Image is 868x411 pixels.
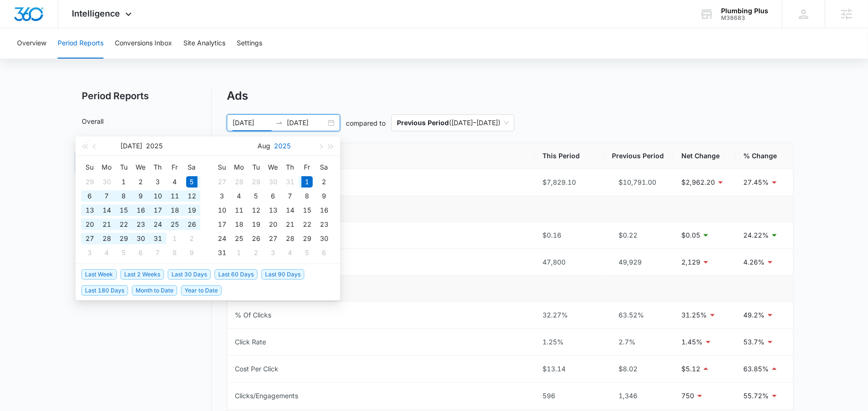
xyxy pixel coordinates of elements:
td: 2025-07-18 [166,203,183,217]
div: 2 [135,176,146,188]
span: Last 60 Days [215,269,258,280]
div: 5 [186,176,198,188]
div: 6 [135,247,146,258]
div: 3 [152,176,163,188]
div: 10 [216,205,228,216]
td: 2025-08-07 [149,246,166,260]
span: Intelligence [72,9,120,18]
div: 23 [135,219,146,230]
div: 27 [216,176,228,188]
td: 2025-07-28 [231,175,248,189]
td: 2025-07-04 [166,175,183,189]
td: 2025-08-30 [316,231,333,246]
th: Th [149,160,166,175]
th: Sa [183,160,200,175]
div: 23 [318,219,330,230]
th: We [132,160,149,175]
div: 19 [186,205,198,216]
div: $13.14 [542,364,597,374]
div: 24 [216,233,228,244]
div: 9 [186,247,198,258]
div: 1,346 [612,391,666,401]
div: 4 [169,176,180,188]
div: 31 [284,176,296,188]
div: 6 [267,190,279,202]
div: $10,791.00 [612,177,666,188]
td: 2025-08-26 [248,231,265,246]
td: 2025-08-24 [214,231,231,246]
div: 1 [301,176,313,188]
div: Click Rate [235,337,266,347]
p: 24.22% [743,230,769,240]
div: 3 [216,190,228,202]
div: 596 [542,391,597,401]
div: 28 [101,233,112,244]
div: 11 [233,205,245,216]
td: 2025-08-15 [299,203,316,217]
td: 2025-07-30 [132,231,149,246]
div: 20 [84,219,95,230]
div: 5 [301,247,313,258]
p: $2,962.20 [681,177,715,188]
p: 2,129 [681,257,700,267]
td: 2025-07-29 [115,231,132,246]
p: $5.12 [681,364,700,374]
td: 2025-07-03 [149,175,166,189]
td: 2025-08-05 [248,189,265,203]
button: Overview [17,28,46,59]
span: swap-right [275,119,283,127]
div: 1.25% [542,337,597,347]
div: 25 [233,233,245,244]
p: 27.45% [743,177,769,188]
td: 2025-08-21 [282,217,299,231]
th: Fr [299,160,316,175]
td: 2025-08-18 [231,217,248,231]
div: 16 [135,205,146,216]
td: 2025-08-27 [265,231,282,246]
div: 63.52% [612,310,666,320]
div: $8.02 [612,364,666,374]
div: $0.16 [542,230,597,240]
td: 2025-07-26 [183,217,200,231]
td: 2025-06-29 [81,175,98,189]
div: 20 [267,219,279,230]
td: 2025-07-06 [81,189,98,203]
div: 29 [250,176,262,188]
td: 2025-07-31 [282,175,299,189]
button: Site Analytics [183,28,225,59]
td: 2025-08-09 [316,189,333,203]
div: 13 [84,205,95,216]
td: 2025-09-05 [299,246,316,260]
div: $0.22 [612,230,666,240]
div: 4 [101,247,112,258]
button: Period Reports [58,28,103,59]
td: 2025-07-05 [183,175,200,189]
div: 49,929 [612,257,666,267]
div: 17 [152,205,163,216]
td: 2025-09-01 [231,246,248,260]
div: 1 [118,176,129,188]
th: % Change [736,143,793,169]
div: $7,829.10 [542,177,597,188]
td: 2025-08-09 [183,246,200,260]
div: 8 [169,247,180,258]
button: Aug [258,137,270,155]
th: Tu [115,160,132,175]
div: 5 [118,247,129,258]
button: [DATE] [121,137,143,155]
div: 3 [84,247,95,258]
td: 2025-06-30 [98,175,115,189]
div: 9 [135,190,146,202]
p: 4.26% [743,257,765,267]
div: 21 [101,219,112,230]
div: 1 [233,247,245,258]
td: 2025-07-12 [183,189,200,203]
span: Last 180 Days [81,285,128,296]
div: 1 [169,233,180,244]
div: % Of Clicks [235,310,271,320]
div: 2 [318,176,330,188]
p: 63.85% [743,364,769,374]
th: We [265,160,282,175]
div: Cost Per Click [235,364,278,374]
div: Clicks/Engagements [235,391,298,401]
